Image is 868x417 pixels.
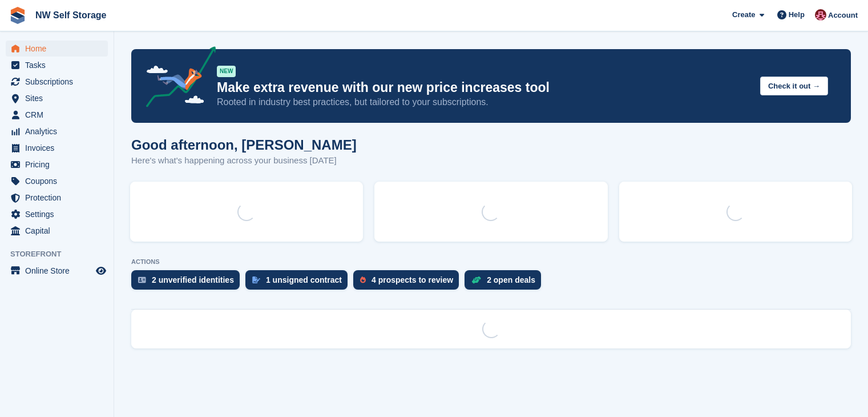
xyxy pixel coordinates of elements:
p: Here's what's happening across your business [DATE] [131,154,357,167]
span: Subscriptions [25,74,94,90]
span: Tasks [25,57,94,73]
img: contract_signature_icon-13c848040528278c33f63329250d36e43548de30e8caae1d1a13099fd9432cc5.svg [252,276,260,283]
a: menu [6,123,108,139]
a: 2 unverified identities [131,270,245,295]
button: Check it out → [760,77,828,95]
a: NW Self Storage [31,6,111,25]
span: Sites [25,90,94,106]
a: menu [6,263,108,279]
a: menu [6,157,108,173]
a: menu [6,57,108,73]
span: Analytics [25,123,94,139]
img: Josh Vines [815,9,826,21]
a: 4 prospects to review [353,270,465,295]
a: menu [6,41,108,57]
span: Home [25,41,94,57]
p: ACTIONS [131,258,851,266]
a: menu [6,206,108,222]
a: menu [6,223,108,239]
div: 2 open deals [487,275,535,284]
a: 2 open deals [465,270,547,295]
span: Create [732,9,755,21]
a: menu [6,90,108,106]
a: menu [6,107,108,123]
div: 4 prospects to review [372,275,453,284]
p: Rooted in industry best practices, but tailored to your subscriptions. [217,96,751,109]
span: Online Store [25,263,94,279]
a: menu [6,74,108,90]
div: 1 unsigned contract [266,275,342,284]
span: Pricing [25,157,94,173]
img: deal-1b604bf984904fb50ccaf53a9ad4b4a5d6e5aea283cecdc64d6e3604feb123c2.svg [471,276,481,284]
span: Account [828,10,858,21]
span: Coupons [25,173,94,189]
a: 1 unsigned contract [245,270,353,295]
a: menu [6,190,108,206]
img: verify_identity-adf6edd0f0f0b5bbfe63781bf79b02c33cf7c696d77639b501bdc392416b5a36.svg [138,276,146,283]
span: CRM [25,107,94,123]
h1: Good afternoon, [PERSON_NAME] [131,137,357,153]
span: Protection [25,190,94,206]
div: 2 unverified identities [152,275,234,284]
span: Settings [25,206,94,222]
p: Make extra revenue with our new price increases tool [217,79,751,96]
a: menu [6,140,108,156]
span: Invoices [25,140,94,156]
span: Capital [25,223,94,239]
div: NEW [217,66,236,77]
img: prospect-51fa495bee0391a8d652442698ab0144808aea92771e9ea1ae160a38d050c398.svg [360,276,366,283]
img: stora-icon-8386f47178a22dfd0bd8f6a31ec36ba5ce8667c1dd55bd0f319d3a0aa187defe.svg [9,7,26,24]
a: menu [6,173,108,189]
span: Help [789,9,805,21]
a: Preview store [94,264,108,278]
img: price-adjustments-announcement-icon-8257ccfd72463d97f412b2fc003d46551f7dbcb40ab6d574587a9cd5c0d94... [136,46,216,111]
span: Storefront [10,248,114,260]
